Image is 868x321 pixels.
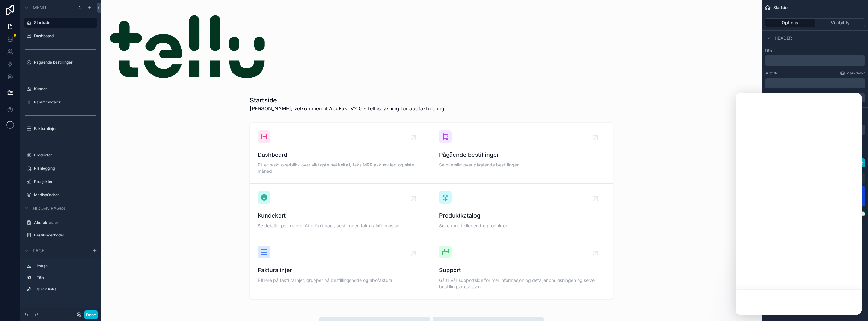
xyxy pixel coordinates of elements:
[34,60,93,65] label: Pågående bestillinger
[765,55,865,66] div: scrollable content
[33,205,65,212] span: Hidden pages
[84,310,98,319] button: Done
[33,248,44,254] span: Page
[846,71,865,76] span: Markdown
[815,18,866,27] button: Visibility
[33,4,46,11] span: Menu
[37,275,92,280] label: Title
[34,166,93,171] label: Planlegging
[765,78,865,88] div: scrollable content
[773,5,789,10] span: Startside
[34,153,93,158] label: Produkter
[34,220,93,225] label: Abofakturaer
[37,263,92,268] label: Image
[34,192,93,197] label: MedispOrdrer
[34,33,93,38] label: Dashboard
[765,71,778,76] label: Subtitle
[765,48,865,53] label: Title
[34,20,93,25] label: Startside
[775,35,792,41] span: Header
[34,233,93,238] label: Bestillingerhoder
[37,287,92,292] label: Quick links
[34,86,93,91] label: Kunder
[20,258,101,301] div: scrollable content
[34,179,93,184] label: Prosjekter
[34,126,93,131] label: Fakturalinjer
[34,100,93,105] label: Rammeavtaler
[840,71,865,76] a: Markdown
[765,18,815,27] button: Options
